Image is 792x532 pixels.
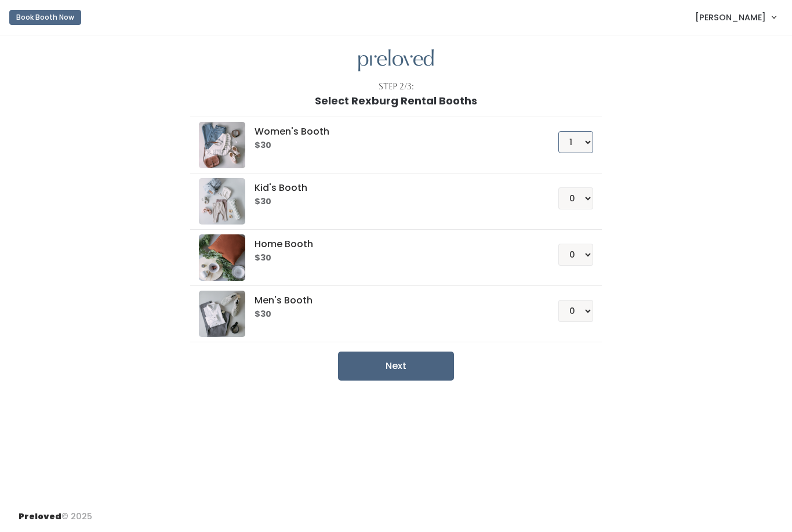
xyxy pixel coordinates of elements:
[255,126,530,137] h5: Women's Booth
[255,183,530,193] h5: Kid's Booth
[255,254,530,263] h6: $30
[255,295,530,306] h5: Men's Booth
[695,11,766,24] span: [PERSON_NAME]
[358,49,434,72] img: preloved logo
[9,5,81,30] a: Book Booth Now
[255,197,530,207] h6: $30
[684,5,787,30] a: [PERSON_NAME]
[255,141,530,150] h6: $30
[315,95,477,107] h1: Select Rexburg Rental Booths
[19,511,61,522] span: Preloved
[199,234,245,281] img: preloved logo
[255,310,530,319] h6: $30
[199,291,245,337] img: preloved logo
[338,352,454,381] button: Next
[255,239,530,249] h5: Home Booth
[9,10,81,25] button: Book Booth Now
[199,122,245,168] img: preloved logo
[199,178,245,225] img: preloved logo
[19,501,92,523] div: © 2025
[379,81,414,93] div: Step 2/3:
